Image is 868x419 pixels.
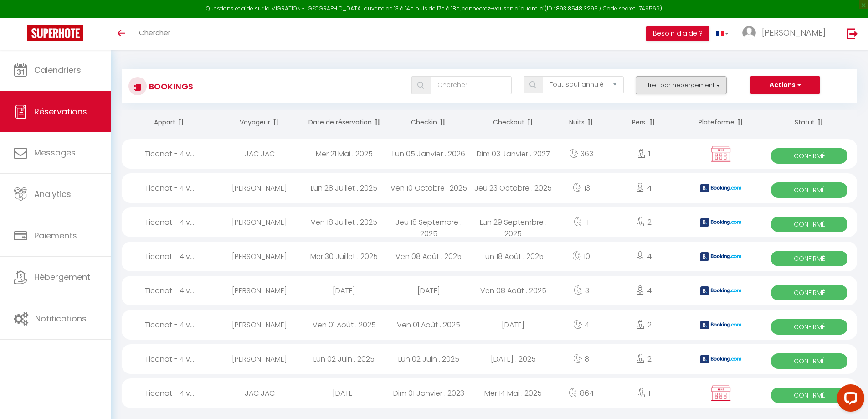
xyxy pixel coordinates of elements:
th: Sort by checkin [386,110,471,134]
button: Filtrer par hébergement [636,76,727,94]
span: Réservations [34,106,87,117]
iframe: LiveChat chat widget [830,381,868,419]
span: [PERSON_NAME] [762,27,826,38]
span: Analytics [34,188,71,200]
th: Sort by guest [217,110,302,134]
span: Calendriers [34,64,81,76]
span: Notifications [35,313,87,324]
th: Sort by nights [555,110,607,134]
span: Chercher [139,28,170,37]
th: Sort by status [761,110,857,134]
span: Messages [34,147,76,158]
a: Chercher [132,18,177,50]
span: Hébergement [34,271,90,283]
th: Sort by checkout [471,110,556,134]
a: en cliquant ici [507,5,544,12]
a: ... [PERSON_NAME] [735,18,837,50]
span: Paiements [34,230,77,241]
th: Sort by people [607,110,680,134]
img: logout [847,28,858,39]
th: Sort by rentals [122,110,217,134]
img: ... [742,26,756,40]
input: Chercher [431,76,512,94]
th: Sort by booking date [302,110,386,134]
button: Besoin d'aide ? [646,26,709,41]
th: Sort by channel [681,110,762,134]
button: Actions [750,76,820,94]
img: Super Booking [27,25,83,41]
h3: Bookings [147,76,193,97]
